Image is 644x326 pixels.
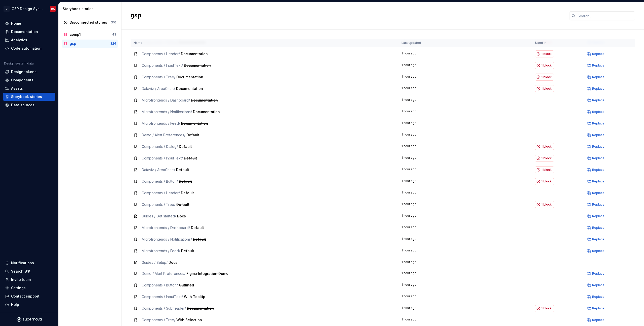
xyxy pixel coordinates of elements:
div: GSP Design System [12,6,44,11]
span: Replace [592,272,605,276]
button: Replace [586,143,607,150]
span: Replace [592,306,605,310]
a: Components [3,76,55,84]
td: 1 hour ago [398,268,532,280]
button: GGSP Design SystemRA [1,3,57,14]
button: Replace [586,224,607,231]
div: Assets [11,86,23,91]
svg: Supernova Logo [17,317,42,322]
span: Replace [592,75,605,79]
td: 1 hour ago [398,234,532,245]
button: Search ⌘K [3,267,55,275]
button: 1 block [535,50,554,57]
a: Disconnected stories310 [62,18,118,26]
button: Replace [586,236,607,243]
span: 1 block [541,87,552,91]
div: Code automation [11,46,42,51]
span: Replace [592,191,605,195]
a: Home [3,19,55,27]
button: 1 block [535,166,554,173]
div: Contact support [11,294,39,299]
span: 1 block [541,75,552,79]
button: Replace [586,282,607,289]
span: Replace [592,249,605,253]
button: 1 block [535,143,554,150]
span: 1 block [541,168,552,172]
button: Replace [586,293,607,300]
span: Replace [592,203,605,207]
a: gsp326 [62,40,118,48]
button: Replace [586,247,607,254]
span: Microfrontends / Dashboard / [142,225,190,230]
button: Replace [586,132,607,139]
span: Replace [592,98,605,102]
td: 1 hour ago [398,106,532,118]
div: Disconnected stories [70,20,107,25]
span: Documentation [181,52,208,56]
span: Replace [592,283,605,287]
span: Microfrontends / Dashboard / [142,98,190,102]
button: Replace [586,201,607,208]
span: Components / InputText / [142,156,183,160]
span: Replace [592,121,605,125]
td: 1 hour ago [398,141,532,153]
span: Replace [592,237,605,241]
span: Default [193,237,206,241]
div: Settings [11,285,26,290]
a: Settings [3,284,55,292]
span: Guides / Get started / [142,214,176,218]
span: Dataviz / AreaChart / [142,168,175,172]
button: 1 block [535,155,554,162]
span: Outlined [179,283,194,287]
td: 1 hour ago [398,118,532,129]
div: Storybook stories [11,94,42,99]
span: Replace [592,52,605,56]
a: Documentation [3,28,55,36]
div: RA [51,7,55,11]
span: Components / InputText / [142,295,183,299]
td: 1 hour ago [398,48,532,60]
span: Documentation [184,63,211,68]
span: Dataviz / AreaChart / [142,86,175,91]
td: 1 hour ago [398,222,532,234]
h2: gsp [131,11,563,19]
button: 1 block [535,201,554,208]
button: Replace [586,74,607,81]
span: With Selection [176,318,202,322]
button: Replace [586,305,607,312]
span: Replace [592,156,605,160]
button: 1 block [535,85,554,92]
div: Design tokens [11,69,36,74]
span: Components / Button / [142,283,178,287]
span: Default [184,156,197,160]
span: Microfrontends / Feed / [142,249,180,253]
div: G [4,6,10,12]
span: With Tooltip [184,295,205,299]
div: comp1 [70,32,81,37]
span: Default [181,249,194,253]
span: Docs [177,214,186,218]
a: Storybook stories [3,93,55,101]
button: 1 block [535,305,554,312]
span: Default [179,144,192,149]
span: Documentation [193,110,220,114]
span: Components / Header / [142,191,180,195]
button: Replace [586,62,607,69]
td: 1 hour ago [398,291,532,303]
span: Replace [592,214,605,218]
button: Replace [586,155,607,162]
span: Replace [592,168,605,172]
div: Home [11,21,21,26]
a: comp143 [62,30,118,39]
td: 1 hour ago [398,314,532,326]
span: Microfrontends / Feed / [142,121,180,125]
button: Replace [586,97,607,104]
div: Invite team [11,277,31,282]
span: 1 block [541,156,552,160]
button: Replace [586,316,607,323]
td: 1 hour ago [398,95,532,106]
button: Replace [586,50,607,57]
span: Replace [592,318,605,322]
td: 1 hour ago [398,280,532,291]
span: Default [179,179,192,183]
